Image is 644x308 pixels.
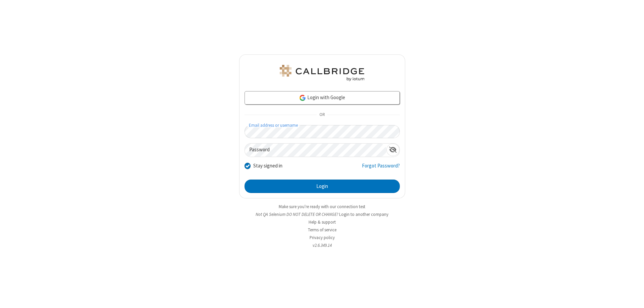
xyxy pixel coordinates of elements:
li: v2.6.349.14 [239,242,405,248]
a: Help & support [309,219,336,225]
img: google-icon.png [299,94,306,102]
input: Password [245,144,386,157]
a: Make sure you're ready with our connection test [279,204,365,209]
li: Not QA Selenium DO NOT DELETE OR CHANGE? [239,211,405,218]
input: Email address or username [245,125,400,138]
a: Login with Google [245,91,400,105]
div: Show password [386,144,399,156]
button: Login to another company [339,211,388,218]
label: Stay signed in [253,162,282,170]
span: OR [317,110,327,120]
button: Login [245,180,400,193]
a: Terms of service [308,227,336,233]
a: Forgot Password? [362,162,400,175]
img: QA Selenium DO NOT DELETE OR CHANGE [278,65,366,81]
a: Privacy policy [310,235,335,240]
